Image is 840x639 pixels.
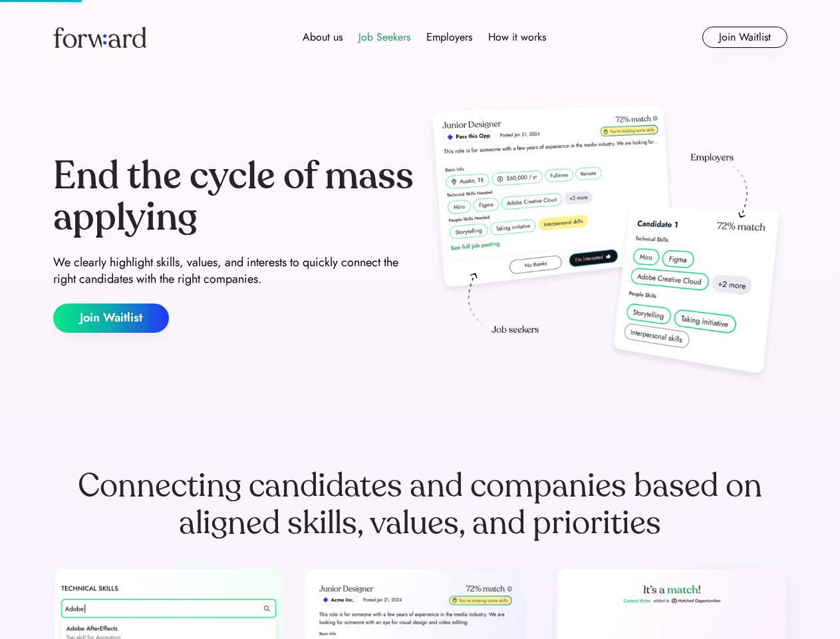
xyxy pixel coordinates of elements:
[426,29,472,45] div: Employers
[303,29,343,45] div: About us
[702,27,787,48] button: Join Waitlist
[488,29,546,45] div: How it works
[426,101,787,387] img: hero-image.png
[53,467,787,542] div: Connecting candidates and companies based on aligned skills, values, and priorities
[358,29,410,45] div: Job Seekers
[53,27,146,48] img: Forward logo
[53,156,415,238] div: End the cycle of mass applying
[53,254,415,288] div: We clearly highlight skills, values, and interests to quickly connect the right candidates with t...
[53,304,169,333] button: Join Waitlist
